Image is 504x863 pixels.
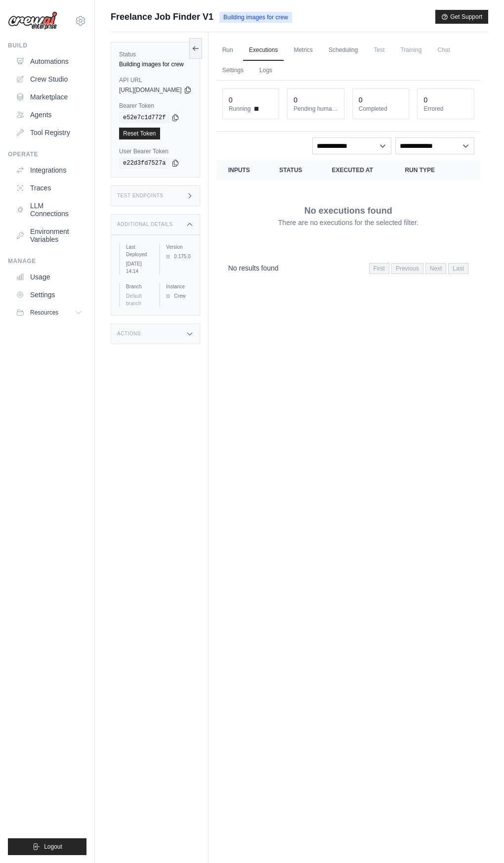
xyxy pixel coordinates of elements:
[12,198,86,222] a: LLM Connections
[278,218,419,227] p: There are no executions for the selected filter.
[435,10,488,24] button: Get Support
[119,60,192,68] div: Building images for crew
[30,309,58,317] span: Resources
[267,160,320,180] th: Status
[12,180,86,196] a: Traces
[126,293,142,306] span: Default branch
[12,107,86,123] a: Agents
[126,261,141,274] time: September 1, 2025 at 14:14 IST
[393,160,453,180] th: Run Type
[229,95,233,105] div: 0
[359,95,363,105] div: 0
[12,224,86,247] a: Environment Variables
[369,263,389,274] span: First
[119,128,160,139] a: Reset Token
[253,60,278,81] a: Logs
[288,40,319,61] a: Metrics
[229,105,251,113] span: Running
[394,40,427,60] span: Training is not available until the deployment is complete
[166,292,191,300] div: Crew
[8,11,57,30] img: Logo
[12,162,86,178] a: Integrations
[423,95,427,105] div: 0
[117,331,141,337] h3: Actions
[216,60,250,81] a: Settings
[369,263,468,274] nav: Pagination
[216,255,480,280] nav: Pagination
[423,105,468,113] dt: Errored
[119,112,169,124] code: e52e7c1d772f
[119,76,192,84] label: API URL
[323,40,364,61] a: Scheduling
[44,843,62,851] span: Logout
[117,193,164,199] h3: Test Endpoints
[425,263,447,274] span: Next
[243,40,284,61] a: Executions
[12,305,86,320] button: Resources
[119,86,182,94] span: [URL][DOMAIN_NAME]
[216,40,239,61] a: Run
[166,283,191,290] label: Instance
[8,150,86,158] div: Operate
[166,243,191,251] label: Version
[166,253,191,260] div: 0.175.0
[126,243,151,258] label: Last Deployed
[119,157,169,169] code: e22d3fd7527a
[119,147,192,155] label: User Bearer Token
[216,160,480,280] section: Crew executions table
[12,71,86,87] a: Crew Studio
[294,95,297,105] div: 0
[359,105,403,113] dt: Completed
[216,160,268,180] th: Inputs
[126,283,151,290] label: Branch
[119,102,192,110] label: Bearer Token
[12,125,86,140] a: Tool Registry
[391,263,423,274] span: Previous
[368,40,390,60] span: Test
[304,204,392,218] p: No executions found
[111,10,213,24] span: Freelance Job Finder V1
[119,50,192,58] label: Status
[12,287,86,303] a: Settings
[448,263,468,274] span: Last
[8,42,86,49] div: Build
[294,105,338,113] dt: Pending human input
[12,53,86,69] a: Automations
[12,89,86,105] a: Marketplace
[431,40,456,60] span: Chat is not available until the deployment is complete
[8,838,86,855] button: Logout
[117,222,172,227] h3: Additional Details
[12,269,86,285] a: Usage
[228,263,279,273] p: No results found
[8,257,86,265] div: Manage
[219,12,292,23] span: Building images for crew
[320,160,393,180] th: Executed at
